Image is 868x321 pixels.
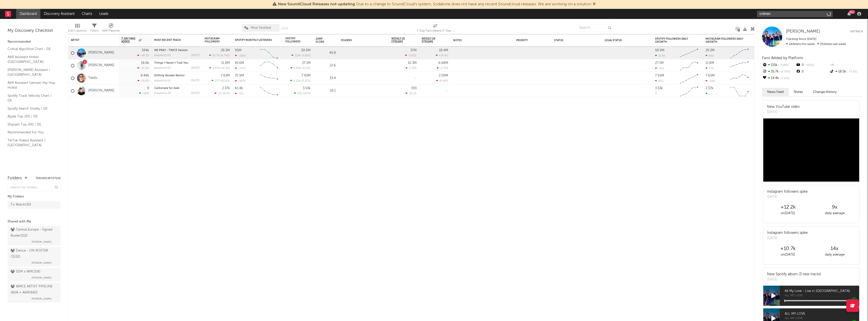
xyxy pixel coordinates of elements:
[11,284,56,296] div: WMCE ARTIST PIPELINE (ADA + A&R) ( 682 )
[154,87,200,90] div: Carbonara für zwei
[191,79,200,82] div: [DATE]
[655,92,657,95] div: 0
[554,39,587,42] div: Status
[251,26,271,30] span: Most Notified
[767,230,808,236] div: Instagram followers spike
[757,11,833,17] input: Search for artists
[212,67,220,70] span: 5.97k
[8,114,56,119] a: Apple Top 200 / DE
[767,110,800,115] div: [DATE]
[8,130,56,135] a: Recommended For You
[785,317,859,320] span: ALL MY LOVE
[762,68,796,75] div: 35.7k
[765,246,811,252] div: +10.7k
[8,219,61,225] div: Shared with Me
[8,283,61,303] a: WMCE ARTIST PIPELINE (ADA + A&R)(682)[PERSON_NAME]
[706,87,713,90] div: 2.37k
[235,74,244,77] div: 37.9M
[767,104,800,110] div: New YouTube video
[8,54,56,65] a: A&R Assistant Hotlist ([GEOGRAPHIC_DATA])
[850,29,863,34] button: Untrack
[437,66,448,70] div: -2.75 %
[8,268,61,282] a: SDM x WMCE(8)[PERSON_NAME]
[139,92,149,95] div: +50 %
[285,37,303,43] div: Spotify Followers
[829,62,863,68] div: --
[678,47,700,59] svg: Chart title
[11,248,56,260] div: Dance - ON ROSTER CE ( 32 )
[88,89,114,93] a: [PERSON_NAME]
[191,67,200,69] div: [DATE]
[235,54,246,57] div: -282k
[765,210,811,216] div: on [DATE]
[154,74,184,77] a: Drifting (Arodes Remix)
[301,67,310,70] span: -52.5 %
[655,54,665,57] div: 15.6k
[767,277,821,282] div: [DATE]
[221,49,230,52] div: 29.3M
[678,59,700,72] svg: Chart title
[11,269,40,275] div: SDM x WMCE ( 8 )
[811,210,858,216] div: daily average
[796,68,829,75] div: 0
[8,46,56,52] a: Critical Algo/Viral Chart - DE
[214,92,230,95] div: ( )
[762,56,803,60] span: Fans Added by Platform
[811,252,858,258] div: daily average
[68,21,87,36] div: Edit Columns
[847,12,851,16] button: 99+
[767,194,808,200] div: [DATE]
[706,79,715,83] div: -348
[786,29,820,34] a: [PERSON_NAME]
[154,39,192,42] div: Most Recent Track
[762,88,789,96] button: News Feed
[405,66,417,70] div: -1.75 %
[290,66,311,70] div: ( )
[8,247,61,267] a: Dance - ON ROSTER CE(32)[PERSON_NAME]
[220,54,229,57] span: -8.79 %
[258,85,280,97] svg: Chart title
[295,54,300,57] span: 115k
[767,189,808,194] div: Instagram followers spike
[220,67,229,70] span: -56.3 %
[8,106,56,111] a: Spotify Search Virality / DE
[301,54,310,57] span: -3.58 %
[235,49,241,52] div: 95M
[436,54,448,57] div: +14.4 %
[235,61,244,65] div: 81.6M
[40,9,78,19] a: Discovery Assistant
[137,54,149,57] div: -48.2 %
[728,72,751,85] svg: Chart title
[706,49,715,52] div: 29.3M
[258,72,280,85] svg: Chart title
[36,177,61,180] button: Tracked Artists(4)
[593,2,596,6] span: Dismiss
[804,64,814,67] span: -100 %
[706,61,714,65] div: 11.8M
[154,67,171,69] div: popularity: 62
[316,37,328,43] div: Jump Score
[706,37,743,43] div: Instagram Followers Daily Growth
[829,68,863,75] div: 18.5k
[765,204,811,210] div: +12.2k
[422,37,441,43] span: Weekly UK Streams
[218,92,221,95] span: -2
[142,49,149,52] div: 184k
[316,50,336,56] div: 45.8
[728,59,751,72] svg: Chart title
[302,74,311,77] div: 7.93M
[211,79,230,82] div: ( )
[789,88,808,96] button: Notes
[785,311,859,317] span: ALL MY LOVE
[706,92,710,95] div: 1
[138,79,149,82] div: -19.8 %
[767,272,821,277] div: New Spotify album (3 new tracks)
[796,62,829,68] div: 0
[316,63,336,69] div: 22.6
[655,74,664,77] div: 7.93M
[391,37,409,43] span: Weekly US Streams
[147,87,149,90] div: 9
[655,61,664,65] div: 27.1M
[301,92,310,95] span: +100 %
[655,87,663,90] div: 3.53k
